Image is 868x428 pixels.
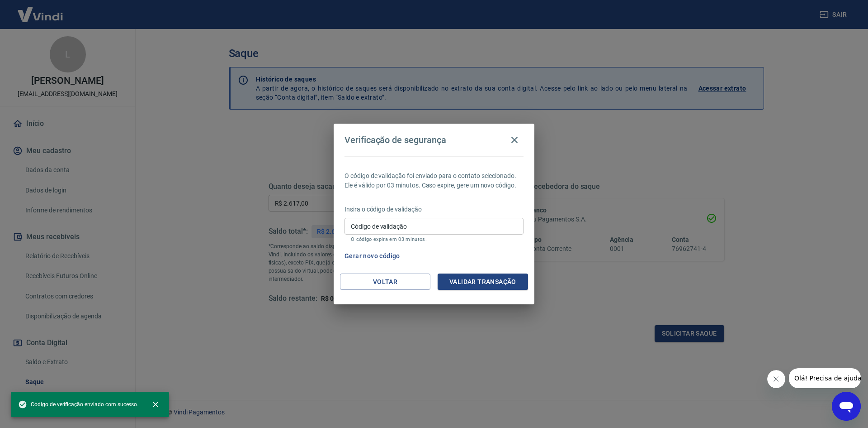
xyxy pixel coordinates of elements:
button: close [146,394,165,414]
iframe: Mensagem da empresa [789,368,861,388]
p: O código de validação foi enviado para o contato selecionado. Ele é válido por 03 minutos. Caso e... [344,171,524,190]
span: Olá! Precisa de ajuda? [5,6,76,14]
p: O código expira em 03 minutos. [351,236,517,242]
span: Código de verificação enviado com sucesso. [18,400,138,409]
h4: Verificação de segurança [344,135,446,145]
button: Gerar novo código [341,248,404,264]
iframe: Botão para abrir a janela de mensagens [832,392,861,421]
button: Voltar [340,274,430,290]
p: Insira o código de validação [344,205,524,214]
iframe: Fechar mensagem [767,370,785,388]
button: Validar transação [438,274,528,290]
